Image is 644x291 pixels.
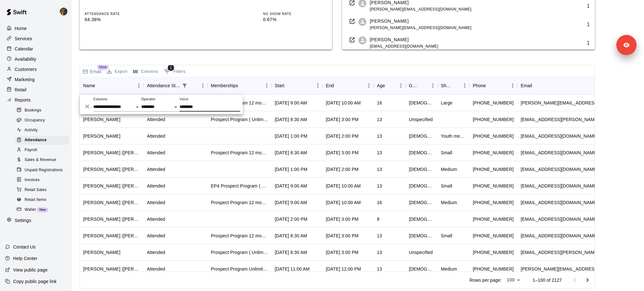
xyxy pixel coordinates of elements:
a: Customers [5,65,67,74]
div: Aug 20, 2025, 9:00 AM [275,199,307,206]
div: Aug 19, 2025, 10:00 AM [326,100,361,106]
div: +19173311638 [473,100,514,106]
div: Francisco Gracesqui [58,5,72,18]
span: Retail Sales [25,187,47,193]
div: Aug 20, 2025, 11:00 AM [275,266,310,272]
div: Julian Palmer (Julienne Kim) [83,183,141,189]
a: Payroll [15,145,72,155]
p: Marketing [15,76,35,83]
div: Occupancy [15,116,69,125]
div: 13 [377,249,382,256]
div: +19175668661 [473,266,514,272]
a: WalletNew [15,205,72,215]
div: Aug 19, 2025, 8:30 AM [275,149,307,156]
button: Menu [428,81,438,90]
button: Sort [532,81,541,90]
div: Retail Items [15,195,69,204]
button: Select columns [132,67,160,77]
p: Settings [15,217,31,224]
div: hatuey.abreu@gmail.com [521,116,610,123]
div: Unspecified [409,116,433,123]
p: Customers [15,66,37,73]
a: Attendance [15,135,72,145]
div: +13472772092 [473,249,514,256]
button: Menu [396,81,406,90]
div: Male [409,266,434,272]
div: Aug 20, 2025, 3:00 PM [326,233,358,239]
button: Sort [238,81,247,90]
p: 0.67% [263,16,327,23]
div: Aug 20, 2025, 2:00 PM [275,216,307,222]
div: Male [409,100,434,106]
div: Aug 19, 2025, 2:00 PM [326,133,358,139]
a: Services [5,34,67,43]
div: Aug 19, 2025, 3:00 PM [326,116,358,123]
div: Aug 25, 2025, 1:00 PM [275,166,307,172]
p: Retail [15,87,27,93]
div: Retail [5,85,67,95]
div: Sales & Revenue [15,156,69,165]
span: New [97,64,109,70]
div: Start [275,77,284,95]
button: Menu [460,81,470,90]
div: salmes13@aol.com [521,149,598,156]
div: Availability [5,54,67,64]
span: [PERSON_NAME][EMAIL_ADDRESS][DOMAIN_NAME] [370,7,471,11]
div: End [323,77,374,95]
div: camba.romanm@gmail.com [521,100,610,106]
p: View public page [13,267,48,273]
div: Start [272,77,323,95]
div: matthew.starensier@gmail.com [521,266,610,272]
span: Attendance [25,137,47,143]
div: 13 [377,149,382,156]
div: Luis Lozada [83,133,120,139]
div: +13473260044 [473,199,514,206]
span: [PERSON_NAME][EMAIL_ADDRESS][DOMAIN_NAME] [370,26,471,30]
div: Medium [441,266,457,272]
div: Aug 19, 2025, 8:30 AM [275,116,307,123]
div: Show filters [80,95,243,114]
p: 1–100 of 2127 [533,277,562,283]
div: 13 [377,233,382,239]
div: Small [441,233,452,239]
a: Sales & Revenue [15,155,72,165]
div: End [326,77,334,95]
div: Retail Sales [15,186,69,195]
div: Shirt Size [441,77,451,95]
div: Name [80,77,144,95]
div: Aug 25, 2025, 2:00 PM [326,166,358,172]
div: Aug 20, 2025, 10:00 AM [326,199,361,206]
button: Delete [82,102,92,111]
div: Aug 20, 2025, 8:30 AM [275,249,307,256]
div: Gianiel Galarza (Stephanie Galarza) [83,166,141,172]
div: Angelo Messina (Salvatore Messina) [83,233,141,239]
div: Aug 19, 2025, 3:00 PM [326,149,358,156]
div: 1 [587,22,590,27]
div: Prospect Program 12 month commitment [211,199,268,206]
a: Activity [15,126,72,135]
div: Attendance [15,136,69,145]
p: Help Center [13,255,37,262]
div: Calendar [5,44,67,54]
a: Retail Items [15,195,72,205]
div: Prospect Program ( Unlimited ) [211,116,268,123]
div: Male [409,216,434,222]
div: Small [441,149,452,156]
span: [EMAIL_ADDRESS][DOMAIN_NAME] [370,44,438,49]
div: 16 [377,199,382,206]
div: Male [409,183,434,189]
p: Copy public page link [13,278,57,285]
div: Gender [406,77,438,95]
a: Reports [5,95,67,105]
button: Sort [284,81,293,90]
button: Sort [486,81,495,90]
span: 1 [168,65,174,71]
div: Activity [15,126,69,135]
div: Attended [147,249,165,256]
div: Hatuey Abreu [83,249,120,256]
p: Rows per page: [470,277,502,283]
div: 13 [377,166,382,172]
span: Retail Items [25,197,46,203]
